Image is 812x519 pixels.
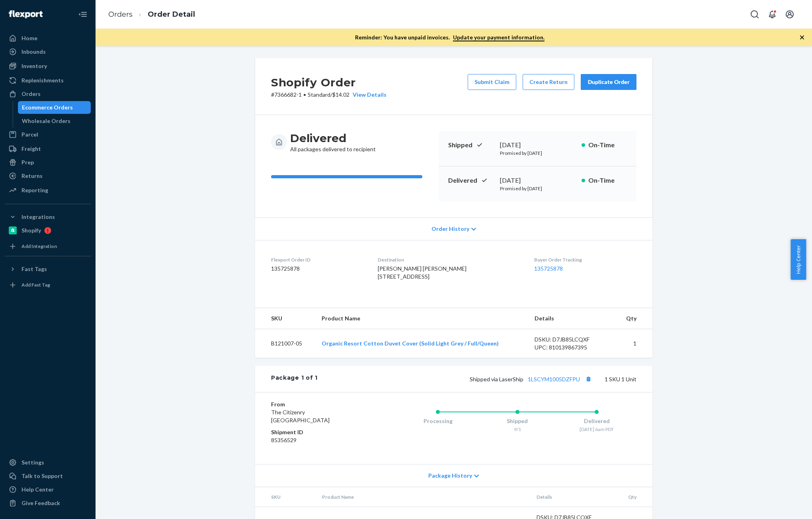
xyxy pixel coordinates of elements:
td: B121007-05 [255,329,315,358]
span: • [303,91,306,98]
div: Parcel [21,131,38,139]
a: Shopify [5,224,91,237]
div: Processing [398,417,478,425]
a: Add Fast Tag [5,279,91,291]
p: On-Time [588,176,627,185]
iframe: Opens a widget where you can chat to one of our agents [761,495,804,515]
dd: 135725878 [271,265,365,273]
th: SKU [255,308,315,329]
a: Order Detail [148,10,195,19]
button: Open account menu [782,6,798,22]
div: [DATE] 6am PDT [557,426,636,433]
button: Open notifications [764,6,780,22]
dt: Shipment ID [271,428,366,436]
div: Inbounds [21,48,46,56]
div: Wholesale Orders [22,117,70,125]
p: On-Time [588,140,627,150]
div: [DATE] [500,176,575,185]
span: Package History [428,472,472,480]
a: Home [5,32,91,45]
th: Qty [616,308,652,329]
div: Fast Tags [21,265,47,273]
td: 1 [616,329,652,358]
div: Replenishments [21,76,64,84]
div: Settings [21,459,44,466]
div: Package 1 of 1 [271,374,318,384]
div: Delivered [557,417,636,425]
p: Shipped [448,140,494,150]
a: Reporting [5,184,91,197]
th: Qty [618,487,652,507]
div: Duplicate Order [588,78,630,86]
div: Shipped [478,417,557,425]
div: 9/1 [478,426,557,433]
div: Orders [21,90,41,98]
dt: Destination [378,256,521,263]
button: Submit Claim [468,74,516,90]
div: Add Fast Tag [21,281,50,288]
dd: 85356529 [271,436,366,444]
h2: Shopify Order [271,74,386,91]
img: Flexport logo [9,10,43,18]
div: Add Integration [21,243,57,250]
button: Give Feedback [5,497,91,509]
dt: Flexport Order ID [271,256,365,263]
span: Order History [431,225,469,233]
p: Promised by [DATE] [500,185,575,192]
a: Returns [5,170,91,182]
th: Product Name [316,487,531,507]
a: Wholesale Orders [18,115,91,127]
span: The Citizenry [GEOGRAPHIC_DATA] [271,409,330,423]
div: Talk to Support [21,472,63,480]
a: Replenishments [5,74,91,87]
div: 1 SKU 1 Unit [318,374,636,384]
div: Integrations [21,213,55,221]
a: Orders [5,88,91,100]
a: 1LSCYM1005DZFPU [528,376,580,382]
button: Fast Tags [5,263,91,275]
div: UPC: 810139867395 [535,343,609,351]
div: Prep [21,158,34,166]
a: Settings [5,456,91,469]
div: Inventory [21,62,47,70]
p: Delivered [448,176,494,185]
button: Help Center [791,239,806,280]
a: Inventory [5,60,91,72]
th: Details [530,487,618,507]
a: Prep [5,156,91,169]
div: Shopify [21,226,41,234]
dt: From [271,400,366,408]
dt: Buyer Order Tracking [534,256,636,263]
button: Talk to Support [5,470,91,482]
div: Help Center [21,486,54,494]
div: [DATE] [500,140,575,150]
a: 135725878 [534,265,563,272]
div: Ecommerce Orders [22,103,73,111]
th: Product Name [315,308,529,329]
div: Reporting [21,186,48,194]
div: DSKU: D7JB85LCQXF [535,336,609,343]
span: [PERSON_NAME] [PERSON_NAME] [STREET_ADDRESS] [378,265,467,280]
a: Add Integration [5,240,91,253]
a: Parcel [5,128,91,141]
span: Shipped via LaserShip [470,376,593,382]
button: Open Search Box [747,6,763,22]
p: Reminder: You have unpaid invoices. [355,33,545,41]
h3: Delivered [290,131,376,145]
div: Give Feedback [21,499,60,507]
button: Copy tracking number [583,374,593,384]
button: View Details [349,91,386,99]
div: Freight [21,145,41,153]
a: Update your payment information. [453,34,545,41]
p: Promised by [DATE] [500,150,575,156]
button: Duplicate Order [581,74,636,90]
div: Home [21,34,37,42]
button: Close Navigation [75,6,91,22]
ol: breadcrumbs [102,3,201,26]
div: Returns [21,172,43,180]
a: Inbounds [5,45,91,58]
span: Standard [308,91,330,98]
a: Ecommerce Orders [18,101,91,114]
